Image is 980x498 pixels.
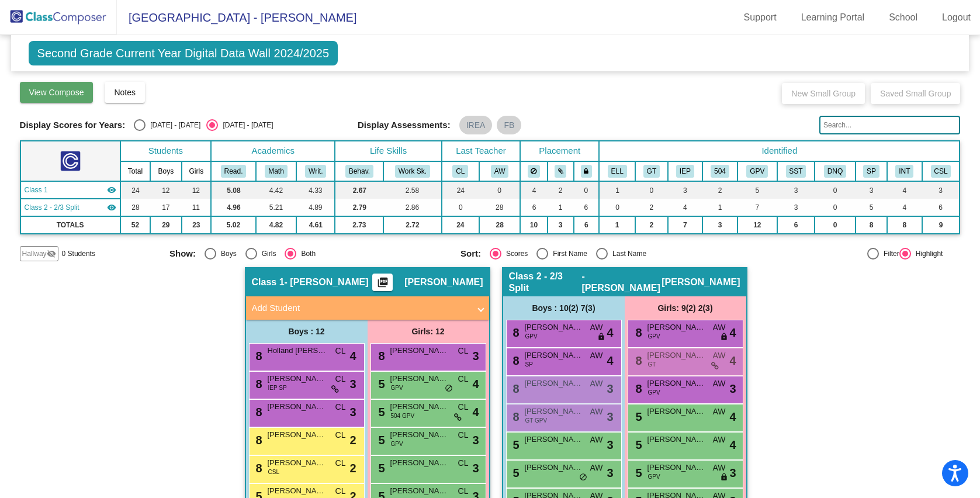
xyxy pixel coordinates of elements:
[648,360,656,369] span: GT
[712,434,725,446] span: AW
[114,88,136,97] span: Notes
[933,8,980,27] a: Logout
[253,434,262,447] span: 8
[268,383,287,392] span: IEP SP
[590,378,602,390] span: AW
[349,403,356,421] span: 3
[296,216,335,234] td: 4.61
[574,199,600,216] td: 6
[442,181,479,199] td: 24
[253,350,262,362] span: 8
[211,199,256,216] td: 4.96
[120,141,211,161] th: Students
[607,380,613,397] span: 3
[169,248,452,260] mat-radio-group: Select an option
[856,216,888,234] td: 8
[105,82,145,103] button: Notes
[246,320,368,343] div: Boys : 12
[581,271,662,294] span: - [PERSON_NAME]
[815,216,855,234] td: 0
[442,141,521,161] th: Last Teacher
[169,248,196,259] span: Show:
[349,459,356,477] span: 2
[335,181,383,199] td: 2.67
[712,321,725,334] span: AW
[253,462,262,475] span: 8
[648,332,660,341] span: GPV
[590,434,602,446] span: AW
[777,199,815,216] td: 3
[335,485,346,497] span: CL
[47,249,56,258] mat-icon: visibility_off
[608,248,646,259] div: Last Name
[501,248,528,259] div: Scores
[520,141,599,161] th: Placement
[20,216,120,234] td: TOTALS
[442,161,479,181] th: Caitlin Loomis
[599,181,635,199] td: 1
[390,429,449,441] span: [PERSON_NAME]
[218,120,273,130] div: [DATE] - [DATE]
[368,320,489,343] div: Girls: 12
[29,41,338,65] span: Second Grade Current Year Digital Data Wall 2024/2025
[349,375,356,393] span: 3
[737,199,777,216] td: 7
[256,216,296,234] td: 4.82
[479,161,520,181] th: Amber Weber
[335,345,346,357] span: CL
[150,181,181,199] td: 12
[479,181,520,199] td: 0
[503,296,625,320] div: Boys : 10(2) 7(3)
[922,216,960,234] td: 9
[579,473,587,482] span: do_not_disturb_alt
[256,181,296,199] td: 4.42
[702,199,737,216] td: 1
[268,485,326,497] span: [PERSON_NAME]
[305,165,326,178] button: Writ.
[712,378,725,390] span: AW
[648,388,660,397] span: GPV
[676,165,694,178] button: IEP
[497,116,521,134] mat-chip: FB
[268,468,279,476] span: CSL
[268,401,326,413] span: [PERSON_NAME]
[633,438,642,451] span: 5
[711,165,729,178] button: 504
[712,462,725,474] span: AW
[296,248,316,259] div: Both
[390,457,449,469] span: [PERSON_NAME] [PERSON_NAME]
[879,248,899,259] div: Filter
[777,181,815,199] td: 3
[597,333,605,342] span: lock
[635,216,668,234] td: 2
[349,431,356,449] span: 2
[737,161,777,181] th: Good Parent Volunteer
[376,378,385,390] span: 5
[391,411,415,420] span: 504 GPV
[472,375,479,393] span: 4
[335,457,346,469] span: CL
[268,429,326,441] span: [PERSON_NAME]
[792,8,874,27] a: Learning Portal
[737,181,777,199] td: 5
[216,248,237,259] div: Boys
[182,199,212,216] td: 11
[668,161,702,181] th: Individualized Education Plan
[150,161,181,181] th: Boys
[211,181,256,199] td: 5.08
[509,271,582,294] span: Class 2 - 2/3 Split
[635,199,668,216] td: 2
[491,165,508,178] button: AW
[548,199,574,216] td: 1
[590,462,602,474] span: AW
[625,296,746,320] div: Girls: 9(2) 2(3)
[349,347,356,365] span: 4
[296,181,335,199] td: 4.33
[608,165,627,178] button: ELL
[458,485,469,497] span: CL
[574,161,600,181] th: Keep with teacher
[459,116,493,134] mat-chip: IREA
[345,165,373,178] button: Behav.
[372,274,393,291] button: Print Students Details
[729,464,736,482] span: 3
